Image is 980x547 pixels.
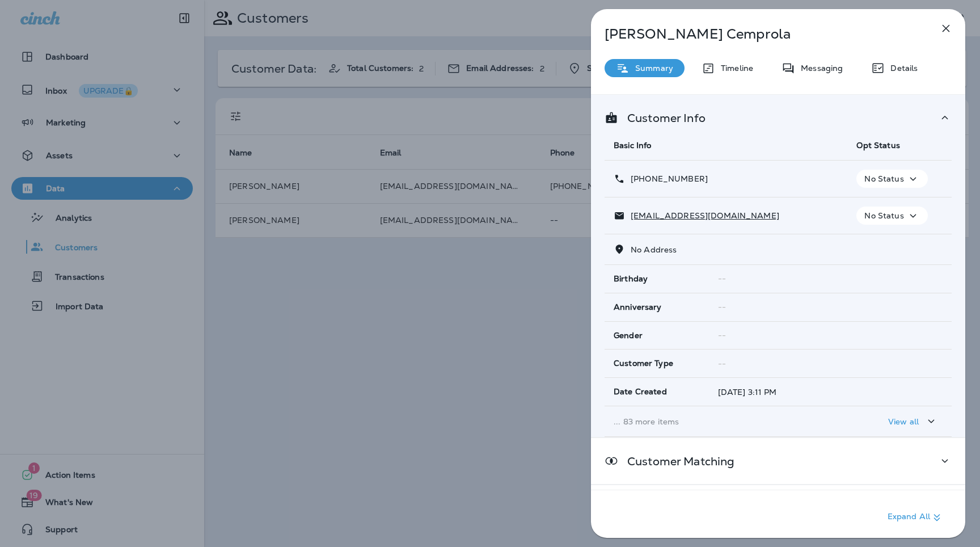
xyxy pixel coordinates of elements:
p: Details [885,64,918,73]
p: No Address [625,245,677,254]
p: [PERSON_NAME] Cemprola [605,26,914,42]
span: [DATE] 3:11 PM [718,387,777,397]
button: Expand All [883,507,948,528]
p: No Status [864,211,903,220]
button: No Status [856,170,927,188]
button: No Status [856,207,927,225]
span: Date Created [614,387,667,397]
p: Customer Info [618,113,706,123]
span: Opt Status [856,140,899,150]
p: Customer Matching [618,457,734,466]
p: Timeline [715,64,753,73]
span: -- [718,359,726,369]
p: [EMAIL_ADDRESS][DOMAIN_NAME] [625,211,779,220]
span: -- [718,302,726,312]
span: -- [718,273,726,284]
span: Gender [614,331,643,340]
span: Customer Type [614,359,673,368]
p: ... 83 more items [614,417,838,426]
p: View all [888,417,919,426]
p: Summary [630,64,673,73]
p: Expand All [888,511,944,524]
span: Anniversary [614,302,662,312]
span: Basic Info [614,140,651,150]
p: No Status [864,174,903,183]
p: [PHONE_NUMBER] [625,174,708,183]
button: View all [884,411,943,432]
p: Messaging [795,64,843,73]
span: -- [718,330,726,340]
span: Birthday [614,274,648,284]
